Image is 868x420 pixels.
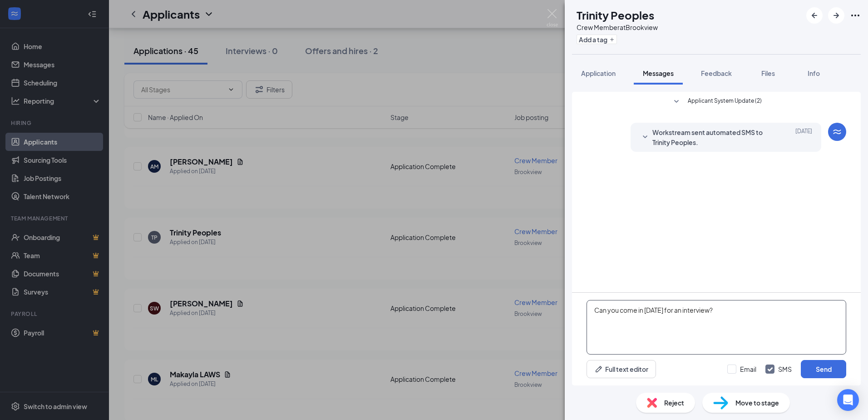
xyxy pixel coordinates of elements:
button: ArrowLeftNew [806,7,823,24]
span: Application [581,69,616,77]
svg: ArrowLeftNew [809,10,820,21]
span: Reject [664,398,684,408]
button: SmallChevronDownApplicant System Update (2) [671,96,762,107]
span: Files [761,69,775,77]
svg: WorkstreamLogo [832,126,843,137]
span: Feedback [701,69,732,77]
svg: Plus [609,37,615,42]
textarea: Can you come in [DATE] for an interview? [587,300,846,355]
span: Messages [643,69,674,77]
button: ArrowRight [828,7,844,24]
svg: SmallChevronDown [671,96,682,107]
span: Move to stage [735,398,779,408]
button: Full text editorPen [587,360,656,378]
span: Info [808,69,820,77]
div: Crew Member at Brookview [577,23,658,32]
svg: Ellipses [850,10,861,21]
span: [DATE] [795,127,812,147]
svg: SmallChevronDown [640,132,651,143]
svg: Pen [594,365,603,374]
span: Workstream sent automated SMS to Trinity Peoples. [652,127,771,147]
div: Open Intercom Messenger [837,389,859,411]
svg: ArrowRight [831,10,842,21]
span: Applicant System Update (2) [688,96,762,107]
h1: Trinity Peoples [577,7,654,23]
button: PlusAdd a tag [577,35,617,44]
button: Send [801,360,846,378]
